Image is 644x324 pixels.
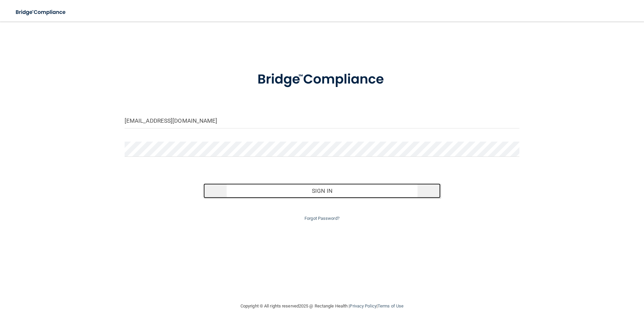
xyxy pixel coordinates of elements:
[304,216,340,221] a: Forgot Password?
[203,183,441,198] button: Sign In
[10,5,72,19] img: bridge_compliance_login_screen.278c3ca4.svg
[378,303,404,308] a: Terms of Use
[244,62,400,97] img: bridge_compliance_login_screen.278c3ca4.svg
[199,295,445,317] div: Copyright © All rights reserved 2025 @ Rectangle Health | |
[125,113,520,128] input: Email
[350,303,376,308] a: Privacy Policy
[527,276,636,303] iframe: Drift Widget Chat Controller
